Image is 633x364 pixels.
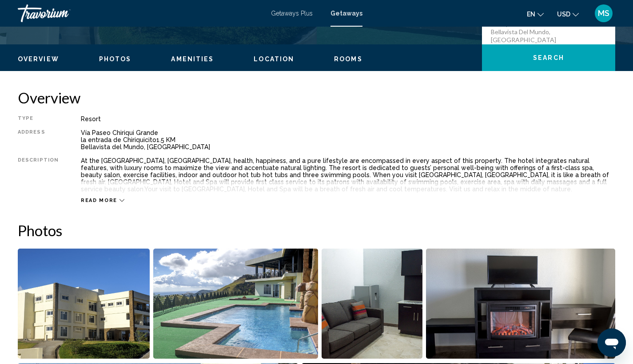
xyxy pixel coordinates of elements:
[557,11,570,18] span: USD
[330,10,362,17] a: Getaways
[18,89,615,107] h2: Overview
[254,55,294,63] span: Location
[271,10,313,17] a: Getaways Plus
[99,55,131,63] button: Photos
[18,222,615,239] h2: Photos
[557,8,579,20] button: Change currency
[81,198,117,203] span: Read more
[598,9,609,18] span: MS
[153,248,318,359] button: Open full-screen image slider
[597,328,626,357] iframe: Button to launch messaging window
[18,115,59,123] div: Type
[18,248,150,359] button: Open full-screen image slider
[254,55,294,63] button: Location
[18,157,59,193] div: Description
[334,55,362,63] span: Rooms
[18,129,59,150] div: Address
[18,55,59,63] button: Overview
[18,4,262,22] a: Travorium
[81,129,615,150] div: Vía Paseo Chiriqui Grande la entrada de Chiriquicito1.5 KM Bellavista del Mundo, [GEOGRAPHIC_DATA]
[592,4,615,23] button: User Menu
[527,11,535,18] span: en
[426,248,616,359] button: Open full-screen image slider
[334,55,362,63] button: Rooms
[81,157,615,193] div: At the [GEOGRAPHIC_DATA], [GEOGRAPHIC_DATA], health, happiness, and a pure lifestyle are encompas...
[18,55,59,63] span: Overview
[482,44,615,71] button: Search
[99,55,131,63] span: Photos
[322,248,422,359] button: Open full-screen image slider
[527,8,544,20] button: Change language
[81,115,615,123] div: Resort
[533,55,564,62] span: Search
[81,197,124,204] button: Read more
[171,55,214,63] span: Amenities
[171,55,214,63] button: Amenities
